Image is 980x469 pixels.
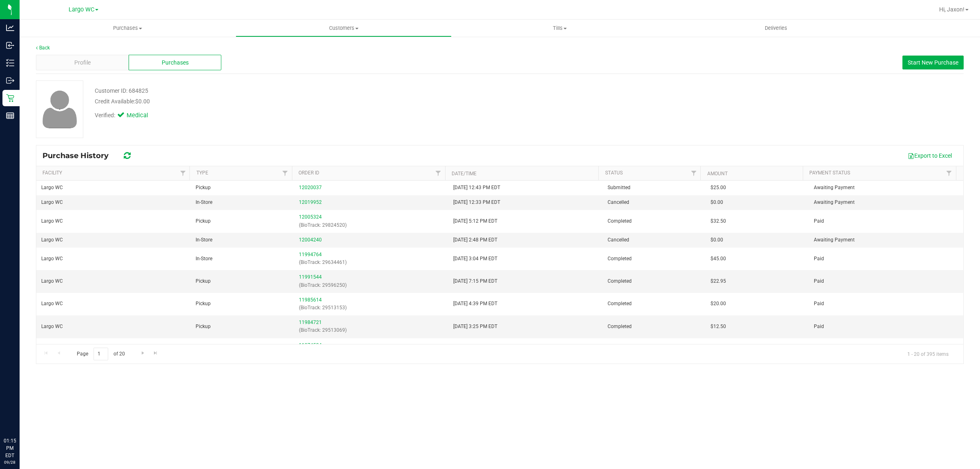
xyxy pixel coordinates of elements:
[236,25,451,32] span: Customers
[127,111,159,120] span: Medical
[432,166,445,180] a: Filter
[299,185,322,190] a: 12020037
[299,237,322,243] a: 12004240
[814,300,824,308] span: Paid
[299,252,322,257] a: 11994764
[908,59,958,66] span: Start New Purchase
[299,274,322,280] a: 11991544
[814,323,824,331] span: Paid
[137,348,149,359] a: Go to the next page
[453,255,497,263] span: [DATE] 3:04 PM EDT
[196,300,211,308] span: Pickup
[41,323,63,331] span: Largo WC
[95,97,552,106] div: Credit Available:
[196,217,211,225] span: Pickup
[668,20,884,37] a: Deliveries
[176,166,189,180] a: Filter
[196,323,211,331] span: Pickup
[196,170,208,176] a: Type
[6,94,14,102] inline-svg: Retail
[710,300,726,308] span: $20.00
[814,184,855,192] span: Awaiting Payment
[452,25,667,32] span: Tills
[278,166,292,180] a: Filter
[707,171,728,176] a: Amount
[754,25,798,32] span: Deliveries
[6,59,14,67] inline-svg: Inventory
[453,277,497,285] span: [DATE] 7:15 PM EDT
[710,277,726,285] span: $22.95
[8,404,33,428] iframe: Resource center
[150,348,162,359] a: Go to the last page
[42,151,117,160] span: Purchase History
[299,342,322,348] a: 11974584
[814,217,824,225] span: Paid
[299,304,443,312] p: (BioTrack: 29513153)
[298,170,319,176] a: Order ID
[41,199,63,206] span: Largo WC
[162,58,189,67] span: Purchases
[902,56,964,69] button: Start New Purchase
[299,199,322,205] a: 12019952
[608,199,629,206] span: Cancelled
[69,6,94,13] span: Largo WC
[6,76,14,85] inline-svg: Outbound
[608,255,632,263] span: Completed
[41,255,63,263] span: Largo WC
[608,300,632,308] span: Completed
[36,45,50,51] a: Back
[299,221,443,229] p: (BioTrack: 29824520)
[196,184,211,192] span: Pickup
[95,111,159,120] div: Verified:
[453,323,497,331] span: [DATE] 3:25 PM EDT
[299,297,322,303] a: 11985614
[453,217,497,225] span: [DATE] 5:12 PM EDT
[6,112,14,120] inline-svg: Reports
[20,20,236,37] a: Purchases
[196,277,211,285] span: Pickup
[135,98,150,105] span: $0.00
[710,199,723,206] span: $0.00
[74,58,91,67] span: Profile
[41,217,63,225] span: Largo WC
[41,300,63,308] span: Largo WC
[41,277,63,285] span: Largo WC
[299,326,443,334] p: (BioTrack: 29513069)
[608,323,632,331] span: Completed
[814,199,855,206] span: Awaiting Payment
[710,323,726,331] span: $12.50
[453,199,500,206] span: [DATE] 12:33 PM EDT
[94,348,108,360] input: 1
[605,170,623,176] a: Status
[4,437,16,459] p: 01:15 PM EDT
[687,166,700,180] a: Filter
[299,281,443,289] p: (BioTrack: 29596250)
[814,277,824,285] span: Paid
[710,184,726,192] span: $25.00
[299,319,322,325] a: 11984721
[809,170,850,176] a: Payment Status
[20,25,236,32] span: Purchases
[95,87,148,95] div: Customer ID: 684825
[453,236,497,244] span: [DATE] 2:48 PM EDT
[236,20,452,37] a: Customers
[299,214,322,220] a: 12005324
[41,184,63,192] span: Largo WC
[942,166,956,180] a: Filter
[4,459,16,465] p: 09/28
[939,6,964,13] span: Hi, Jaxon!
[710,255,726,263] span: $45.00
[901,348,955,360] span: 1 - 20 of 395 items
[608,236,629,244] span: Cancelled
[196,199,212,206] span: In-Store
[453,184,500,192] span: [DATE] 12:43 PM EDT
[299,259,443,266] p: (BioTrack: 29634461)
[452,171,477,176] a: Date/Time
[42,170,62,176] a: Facility
[608,277,632,285] span: Completed
[710,236,723,244] span: $0.00
[70,348,131,360] span: Page of 20
[41,236,63,244] span: Largo WC
[608,217,632,225] span: Completed
[814,255,824,263] span: Paid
